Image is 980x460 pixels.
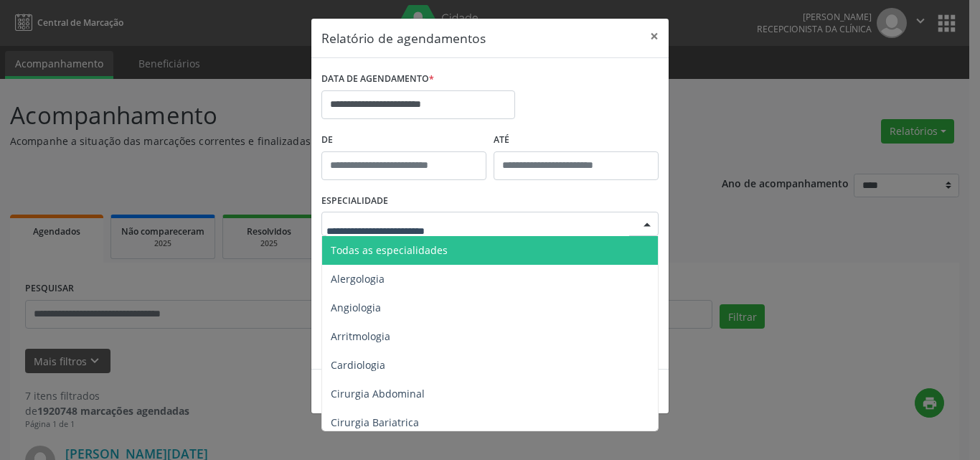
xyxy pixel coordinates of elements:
label: DATA DE AGENDAMENTO [321,68,434,90]
label: De [321,129,486,151]
span: Cirurgia Bariatrica [331,416,419,429]
span: Cardiologia [331,358,385,372]
span: Angiologia [331,301,381,314]
label: ESPECIALIDADE [321,190,388,212]
span: Todas as especialidades [331,243,448,257]
span: Alergologia [331,272,385,286]
span: Arritmologia [331,329,390,343]
h5: Relatório de agendamentos [321,29,486,47]
button: Close [640,19,669,54]
span: Cirurgia Abdominal [331,387,425,400]
label: ATÉ [494,129,659,151]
